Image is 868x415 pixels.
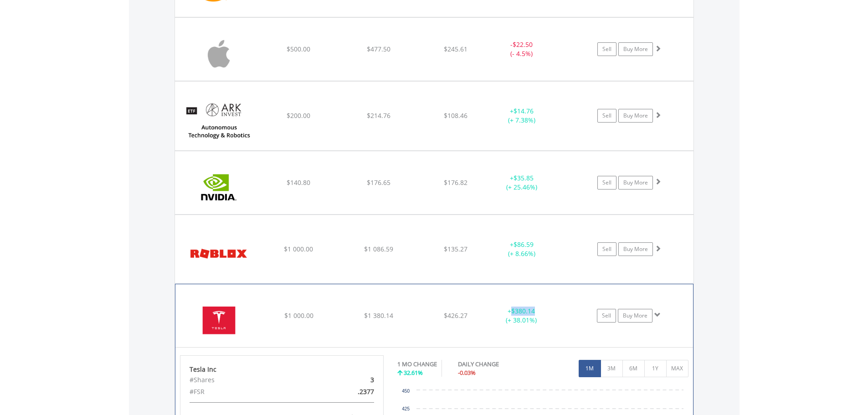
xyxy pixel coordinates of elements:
[367,111,390,120] span: $214.76
[487,307,555,325] div: + (+ 38.01%)
[402,406,410,411] text: 425
[666,360,688,377] button: MAX
[597,309,616,323] a: Sell
[444,45,467,53] span: $245.61
[597,42,616,56] a: Sell
[488,107,556,125] div: + (+ 7.38%)
[514,107,534,115] span: $14.76
[601,360,623,377] button: 3M
[618,176,653,190] a: Buy More
[618,109,653,123] a: Buy More
[284,245,313,253] span: $1 000.00
[622,360,645,377] button: 6M
[364,245,393,253] span: $1 086.59
[183,374,315,386] div: #Shares
[514,240,534,249] span: $86.59
[180,163,258,212] img: EQU.US.NVDA.png
[444,245,467,253] span: $135.27
[458,369,476,377] span: -0.03%
[458,360,531,369] div: DAILY CHANGE
[315,386,381,398] div: .2377
[513,40,533,49] span: $22.50
[190,365,375,374] div: Tesla Inc
[397,360,437,369] div: 1 MO CHANGE
[488,240,556,258] div: + (+ 8.66%)
[644,360,667,377] button: 1Y
[287,45,310,53] span: $500.00
[444,111,467,120] span: $108.46
[618,309,652,323] a: Buy More
[287,178,310,187] span: $140.80
[444,311,467,320] span: $426.27
[284,311,313,320] span: $1 000.00
[597,109,616,123] a: Sell
[597,242,616,256] a: Sell
[444,178,467,187] span: $176.82
[180,93,258,148] img: EQU.US.ARKQ.png
[180,296,258,345] img: EQU.US.TSLA.png
[180,29,258,78] img: EQU.US.AAPL.png
[315,374,381,386] div: 3
[183,386,315,398] div: #FSR
[364,311,393,320] span: $1 380.14
[488,40,556,58] div: - (- 4.5%)
[402,389,410,394] text: 450
[488,174,556,192] div: + (+ 25.46%)
[180,226,258,281] img: EQU.US.RBLX.png
[618,42,653,56] a: Buy More
[287,111,310,120] span: $200.00
[514,174,534,182] span: $35.85
[579,360,601,377] button: 1M
[404,369,423,377] span: 32.61%
[597,176,616,190] a: Sell
[367,45,390,53] span: $477.50
[618,242,653,256] a: Buy More
[367,178,390,187] span: $176.65
[511,307,535,315] span: $380.14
